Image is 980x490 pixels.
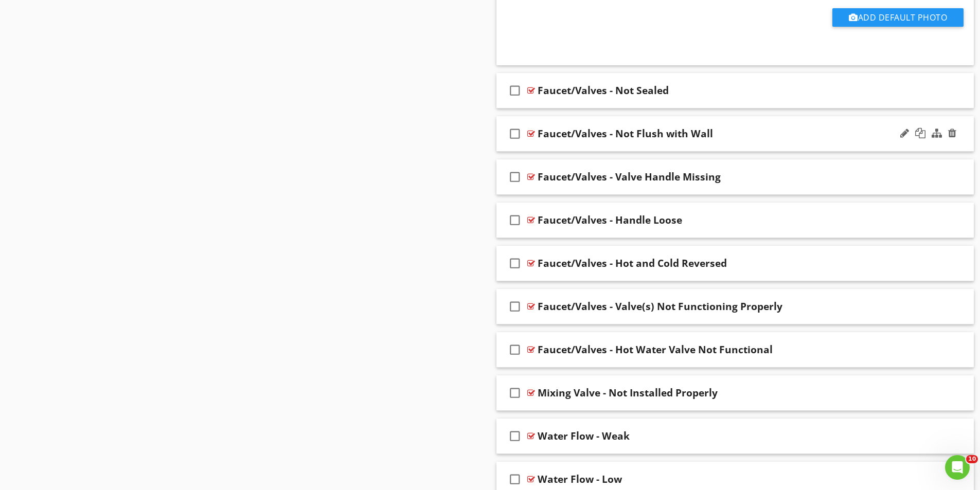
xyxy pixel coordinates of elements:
div: Faucet/Valves - Hot and Cold Reversed [538,257,727,269]
i: check_box_outline_blank [507,294,523,319]
div: Faucet/Valves - Handle Loose [538,214,682,226]
div: Faucet/Valves - Not Flush with Wall [538,128,713,140]
div: Faucet/Valves - Valve(s) Not Functioning Properly [538,300,782,313]
div: Faucet/Valves - Not Sealed [538,84,669,97]
iframe: Intercom live chat [945,455,970,480]
div: Mixing Valve - Not Installed Properly [538,387,718,399]
span: 10 [966,455,978,463]
i: check_box_outline_blank [507,165,523,189]
i: check_box_outline_blank [507,121,523,146]
i: check_box_outline_blank [507,251,523,276]
i: check_box_outline_blank [507,380,523,405]
i: check_box_outline_blank [507,337,523,362]
i: check_box_outline_blank [507,78,523,103]
div: Water Flow - Low [538,473,622,485]
div: Faucet/Valves - Valve Handle Missing [538,171,721,183]
div: Faucet/Valves - Hot Water Valve Not Functional [538,343,773,356]
div: Water Flow - Weak [538,430,630,442]
i: check_box_outline_blank [507,424,523,448]
i: check_box_outline_blank [507,208,523,232]
button: Add Default Photo [832,8,964,27]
